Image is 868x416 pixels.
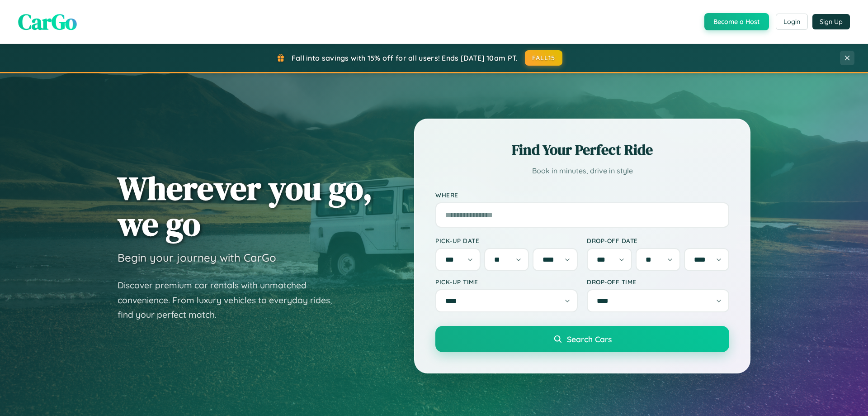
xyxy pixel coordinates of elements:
p: Book in minutes, drive in style [435,164,729,177]
p: Discover premium car rentals with unmatched convenience. From luxury vehicles to everyday rides, ... [118,278,344,322]
label: Where [435,191,729,199]
span: Search Cars [567,334,612,344]
h1: Wherever you go, we go [118,170,373,242]
span: Fall into savings with 15% off for all users! Ends [DATE] 10am PT. [292,53,518,62]
h3: Begin your journey with CarGo [118,251,276,264]
label: Pick-up Time [435,278,578,286]
label: Drop-off Time [587,278,729,286]
button: Become a Host [704,13,769,30]
label: Drop-off Date [587,237,729,244]
button: Login [776,14,808,30]
h2: Find Your Perfect Ride [435,140,729,160]
label: Pick-up Date [435,237,578,244]
button: Search Cars [435,326,729,352]
button: Sign Up [812,14,850,29]
span: CarGo [18,7,77,37]
button: FALL15 [525,50,563,66]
